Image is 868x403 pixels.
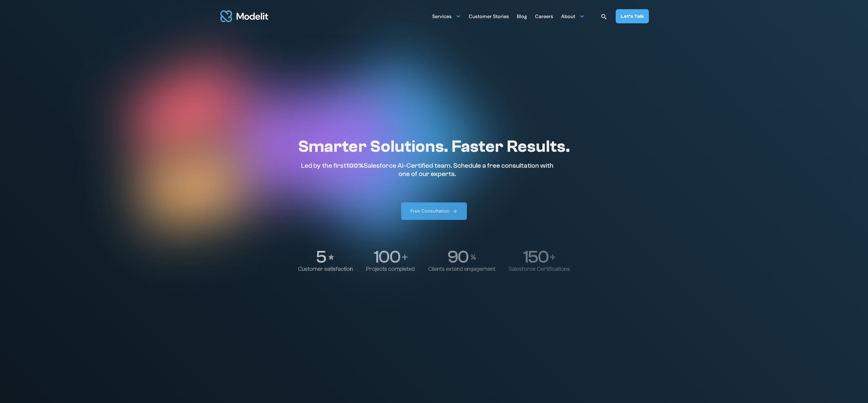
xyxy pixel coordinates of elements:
p: Clients extend engagement [428,266,495,273]
p: Salesforce Certifications [509,266,570,273]
a: Customer Stories [469,10,509,22]
p: Customer satisfaction [298,266,353,273]
div: Customer Stories [469,11,509,23]
img: arrow right [452,209,458,214]
p: 100 [374,248,400,266]
div: About [561,10,584,22]
p: 150 [523,248,548,266]
img: Stars [327,253,335,261]
p: 5 [316,248,326,266]
div: Blog [517,11,527,23]
img: Plus [550,254,556,260]
img: Plus [402,254,408,260]
div: Services [432,10,461,22]
p: Projects completed [366,266,415,273]
div: About [561,11,575,23]
p: 90 [447,248,468,266]
img: Percentage [470,254,476,260]
a: Careers [535,10,553,22]
a: Let’s Talk [616,9,649,23]
img: modelit logo [219,7,269,26]
div: Let’s Talk [621,13,644,20]
div: Careers [535,11,553,23]
p: Led by the first Salesforce AI-Certified team. Schedule a free consultation with one of our experts. [298,162,556,178]
h1: Smarter Solutions. Faster Results. [298,136,570,157]
div: Services [432,11,451,23]
a: Blog [517,10,527,22]
a: home [219,7,269,26]
span: 100% [346,162,364,170]
a: Free Consultation [401,202,467,220]
div: Free Consultation [410,208,450,214]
